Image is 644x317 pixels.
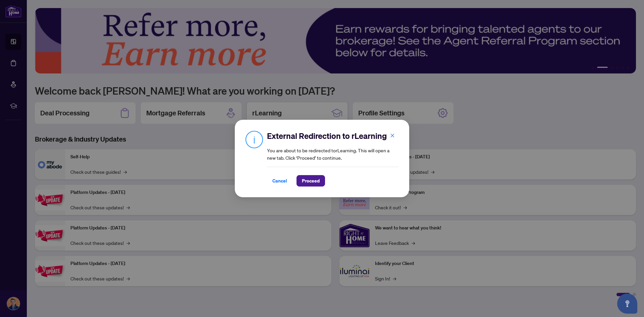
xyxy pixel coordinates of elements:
button: Cancel [267,175,292,187]
h2: External Redirection to rLearning [267,130,398,141]
div: You are about to be redirected to rLearning . This will open a new tab. Click ‘Proceed’ to continue. [267,130,398,187]
span: close [390,133,395,138]
span: Proceed [302,175,320,186]
button: Proceed [297,175,325,187]
button: Open asap [617,294,637,314]
span: Cancel [272,175,287,186]
img: Info Icon [246,130,263,148]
